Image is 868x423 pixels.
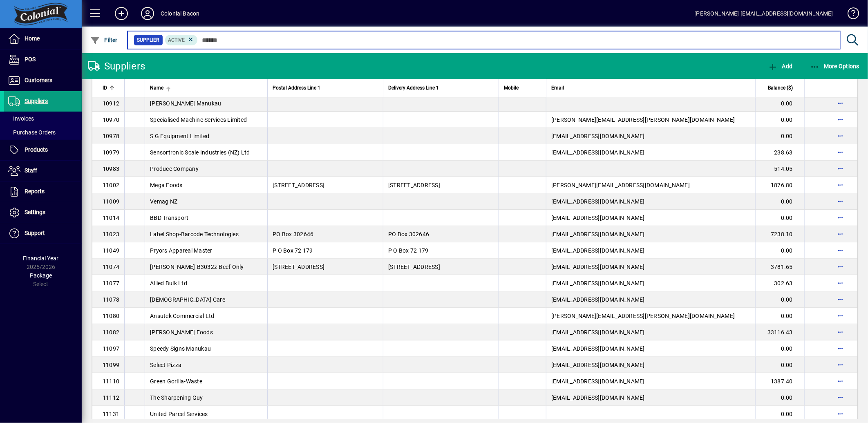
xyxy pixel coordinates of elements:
[834,293,847,306] button: More options
[551,116,735,123] span: [PERSON_NAME][EMAIL_ADDRESS][PERSON_NAME][DOMAIN_NAME]
[8,115,34,122] span: Invoices
[103,116,119,123] span: 10970
[150,378,202,385] span: Green Gorilla-Waste
[108,6,134,21] button: Add
[551,362,645,368] span: [EMAIL_ADDRESS][DOMAIN_NAME]
[134,6,161,21] button: Profile
[150,264,244,270] span: [PERSON_NAME]-B3032z-Beef Only
[25,98,48,104] span: Suppliers
[834,358,847,372] button: More options
[150,100,221,107] span: [PERSON_NAME] Manukau
[150,198,177,205] span: Vemag NZ
[755,177,804,193] td: 1876.80
[810,63,860,69] span: More Options
[755,308,804,324] td: 0.00
[504,84,541,93] div: Mobile
[551,280,645,286] span: [EMAIL_ADDRESS][DOMAIN_NAME]
[388,247,429,254] span: P O Box 72 179
[768,63,792,69] span: Add
[755,242,804,259] td: 0.00
[8,129,56,136] span: Purchase Orders
[755,161,804,177] td: 514.05
[834,228,847,241] button: More options
[755,226,804,242] td: 7238.10
[388,84,439,93] span: Delivery Address Line 1
[150,280,187,286] span: Allied Bulk Ltd
[273,231,313,237] span: PO Box 302646
[551,264,645,270] span: [EMAIL_ADDRESS][DOMAIN_NAME]
[4,49,82,70] a: POS
[103,280,119,286] span: 11077
[755,406,804,422] td: 0.00
[273,84,320,93] span: Postal Address Line 1
[551,378,645,385] span: [EMAIL_ADDRESS][DOMAIN_NAME]
[150,296,225,303] span: [DEMOGRAPHIC_DATA] Care
[551,133,645,139] span: [EMAIL_ADDRESS][DOMAIN_NAME]
[103,247,119,254] span: 11049
[150,329,213,336] span: [PERSON_NAME] Foods
[25,77,52,83] span: Customers
[755,389,804,406] td: 0.00
[834,162,847,175] button: More options
[103,313,119,319] span: 11080
[834,375,847,388] button: More options
[150,215,188,221] span: BBD Transport
[841,2,858,28] a: Knowledge Base
[4,223,82,244] a: Support
[834,260,847,273] button: More options
[755,373,804,389] td: 1387.40
[150,182,183,188] span: Mega Foods
[137,36,159,44] span: Supplier
[4,161,82,181] a: Staff
[150,166,199,172] span: Produce Company
[150,149,250,156] span: Sensortronic Scale Industries (NZ) Ltd
[103,394,119,401] span: 11112
[103,198,119,205] span: 11009
[551,296,645,303] span: [EMAIL_ADDRESS][DOMAIN_NAME]
[755,275,804,291] td: 302.63
[4,125,82,139] a: Purchase Orders
[150,116,247,123] span: Specialised Machine Services Limited
[551,198,645,205] span: [EMAIL_ADDRESS][DOMAIN_NAME]
[834,130,847,143] button: More options
[834,407,847,421] button: More options
[4,181,82,202] a: Reports
[755,112,804,128] td: 0.00
[150,84,262,93] div: Name
[755,95,804,112] td: 0.00
[504,84,519,93] span: Mobile
[25,35,40,42] span: Home
[23,255,59,262] span: Financial Year
[551,84,564,93] span: Email
[551,84,750,93] div: Email
[150,362,181,368] span: Select Pizza
[834,277,847,290] button: More options
[388,231,429,237] span: PO Box 302646
[88,60,145,73] div: Suppliers
[103,215,119,221] span: 11014
[834,195,847,208] button: More options
[761,84,800,93] div: Balance ($)
[150,313,215,319] span: Ansutek Commercial Ltd
[103,231,119,237] span: 11023
[766,59,794,74] button: Add
[834,391,847,404] button: More options
[103,411,119,417] span: 11131
[551,247,645,254] span: [EMAIL_ADDRESS][DOMAIN_NAME]
[150,133,209,139] span: S G Equipment Limited
[834,326,847,339] button: More options
[103,182,119,188] span: 11002
[150,231,239,237] span: Label Shop-Barcode Technologies
[273,247,313,254] span: P O Box 72 179
[103,296,119,303] span: 11078
[834,342,847,355] button: More options
[768,84,793,93] span: Balance ($)
[4,202,82,223] a: Settings
[25,209,45,215] span: Settings
[150,411,208,417] span: United Parcel Services
[755,144,804,161] td: 238.63
[150,345,211,352] span: Speedy Signs Manukau
[90,37,118,43] span: Filter
[4,140,82,160] a: Products
[25,146,48,153] span: Products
